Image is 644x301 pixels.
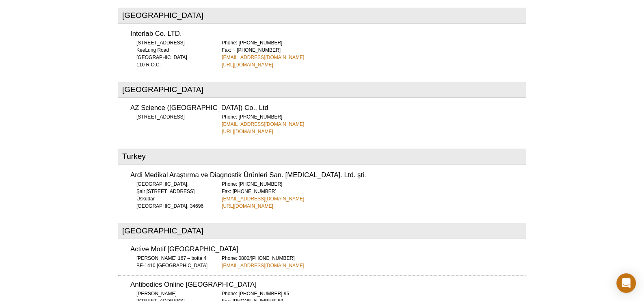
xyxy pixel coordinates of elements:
[118,8,526,24] h2: [GEOGRAPHIC_DATA]
[130,172,526,179] h3: Ardi Medikal Araştırma ve Diagnostik Ürünleri San. [MEDICAL_DATA]. Ltd. şti.
[130,105,526,112] h3: AZ Science ([GEOGRAPHIC_DATA]) Co., Ltd
[130,113,212,128] div: [STREET_ADDRESS]
[222,121,304,128] a: [EMAIL_ADDRESS][DOMAIN_NAME]
[130,39,212,68] div: [STREET_ADDRESS] KeeLung Road [GEOGRAPHIC_DATA] 110 R.O.C.
[222,113,526,135] div: Phone: [PHONE_NUMBER]
[222,262,304,269] a: [EMAIL_ADDRESS][DOMAIN_NAME]
[130,255,212,269] div: [PERSON_NAME] 167 – boîte 4 BE-1410 [GEOGRAPHIC_DATA]
[118,149,526,165] h2: Turkey
[222,39,526,68] div: Phone: [PHONE_NUMBER] Fax: + [PHONE_NUMBER]
[222,61,273,68] a: [URL][DOMAIN_NAME]
[130,180,212,210] div: [GEOGRAPHIC_DATA], Şair [STREET_ADDRESS] Üsküdar [GEOGRAPHIC_DATA], 34696
[222,195,304,202] a: [EMAIL_ADDRESS][DOMAIN_NAME]
[130,31,526,37] h3: Interlab Co. LTD.
[222,128,273,135] a: [URL][DOMAIN_NAME]
[130,246,526,253] h3: Active Motif [GEOGRAPHIC_DATA]
[222,54,304,61] a: [EMAIL_ADDRESS][DOMAIN_NAME]
[118,223,526,239] h2: [GEOGRAPHIC_DATA]
[118,82,526,98] h2: [GEOGRAPHIC_DATA]
[616,273,636,293] div: Open Intercom Messenger
[222,255,526,269] div: Phone: 0800/[PHONE_NUMBER]
[130,281,526,288] h3: Antibodies Online [GEOGRAPHIC_DATA]
[222,180,526,210] div: Phone: [PHONE_NUMBER] Fax: [PHONE_NUMBER]
[222,202,273,210] a: [URL][DOMAIN_NAME]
